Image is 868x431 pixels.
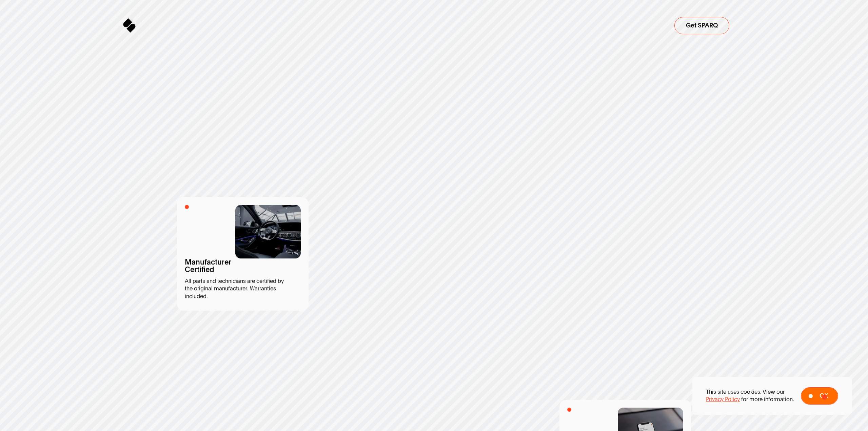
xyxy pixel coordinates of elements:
span: Ok [820,393,828,399]
p: This site uses cookies. View our for more information. [706,388,794,404]
span: All parts and technicians are certified by the original manufacturer. Warranties included. [185,277,287,300]
span: Manufacturer [185,258,231,266]
span: Manufacturer Certified [185,258,226,273]
span: Get SPARQ [686,22,718,29]
img: Car interior [235,205,301,258]
button: Ok [801,387,838,405]
span: Certified [185,266,214,273]
span: the original manufacturer. Warranties [185,285,276,293]
button: Sign up to the SPARQ waiting list [674,17,729,34]
a: Privacy Policy [706,396,740,403]
span: included. [185,293,208,300]
span: All parts and technicians are certified by [185,277,284,285]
